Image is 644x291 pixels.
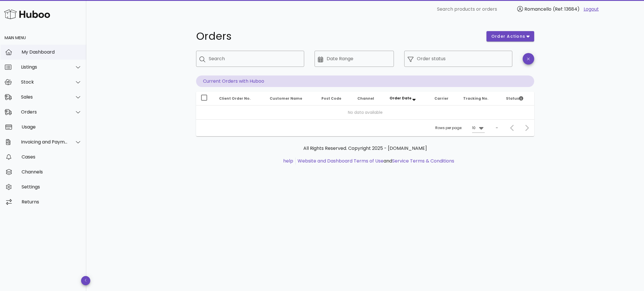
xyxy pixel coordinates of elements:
[392,158,454,164] a: Service Terms & Conditions
[390,96,411,101] span: Order Date
[196,31,480,41] h1: Orders
[214,92,265,105] th: Client Order No.
[22,49,82,55] div: My Dashboard
[317,92,353,105] th: Post Code
[298,158,384,164] a: Website and Dashboard Terms of Use
[486,31,534,41] button: order actions
[22,199,82,205] div: Returns
[22,124,82,130] div: Usage
[524,6,551,12] span: Romancello
[21,139,68,145] div: Invoicing and Payments
[434,96,448,101] span: Carrier
[196,105,534,119] td: No data available
[459,92,501,105] th: Tracking No.
[196,75,534,87] p: Current Orders with Huboo
[553,6,580,12] span: (Ref: 13684)
[21,94,68,100] div: Sales
[472,125,476,131] div: 10
[21,109,68,115] div: Orders
[506,96,523,101] span: Status
[201,145,530,152] p: All Rights Reserved. Copyright 2025 - [DOMAIN_NAME]
[357,96,374,101] span: Channel
[463,96,488,101] span: Tracking No.
[270,96,302,101] span: Customer Name
[21,64,68,70] div: Listings
[385,92,430,105] th: Order Date: Sorted descending. Activate to remove sorting.
[491,33,526,39] span: order actions
[22,154,82,160] div: Cases
[496,125,498,131] div: –
[296,158,454,165] li: and
[283,158,293,164] a: help
[21,79,68,85] div: Stock
[435,120,485,136] div: Rows per page:
[4,8,50,20] img: Huboo Logo
[430,92,459,105] th: Carrier
[501,92,534,105] th: Status
[472,123,485,133] div: 10Rows per page:
[265,92,317,105] th: Customer Name
[22,184,82,190] div: Settings
[22,169,82,175] div: Channels
[219,96,251,101] span: Client Order No.
[353,92,385,105] th: Channel
[321,96,341,101] span: Post Code
[584,6,599,13] a: Logout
